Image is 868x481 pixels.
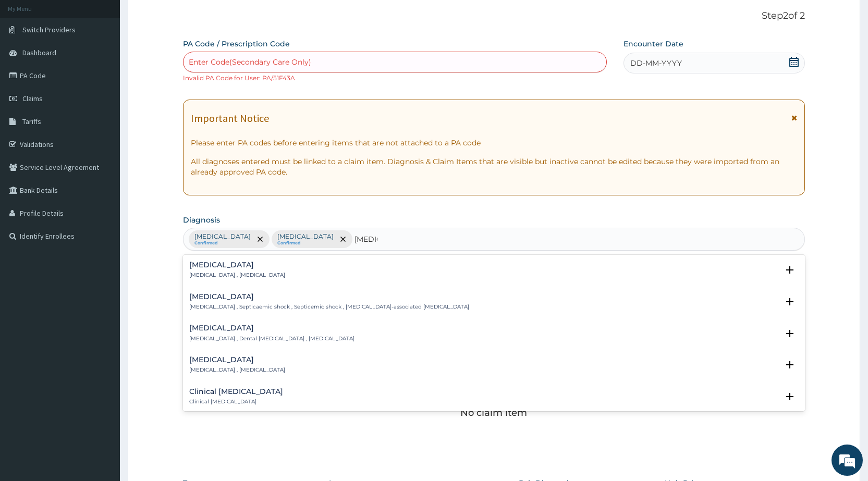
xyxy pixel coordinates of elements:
span: Dashboard [22,48,56,57]
small: Confirmed [277,241,334,246]
h1: Important Notice [191,113,269,124]
span: We're online! [60,131,144,237]
span: remove selection option [255,235,265,244]
h4: Clinical [MEDICAL_DATA] [189,388,283,396]
span: Tariffs [22,117,41,126]
h4: [MEDICAL_DATA] [189,324,354,332]
div: Minimize live chat window [171,5,196,30]
i: open select status [784,264,796,276]
img: d_794563401_company_1708531726252_794563401 [19,52,42,78]
i: open select status [784,327,796,340]
textarea: Type your message and hit 'Enter' [5,285,199,321]
p: [MEDICAL_DATA] , Septicaemic shock , Septicemic shock , [MEDICAL_DATA]-associated [MEDICAL_DATA] [189,303,469,311]
p: All diagnoses entered must be linked to a claim item. Diagnosis & Claim Items that are visible bu... [191,156,797,177]
p: No claim item [460,408,527,418]
p: Clinical [MEDICAL_DATA] [189,398,283,405]
span: remove selection option [338,235,348,244]
span: Switch Providers [22,25,76,34]
p: Step 2 of 2 [183,10,805,22]
label: Encounter Date [624,39,683,49]
p: [MEDICAL_DATA] , [MEDICAL_DATA] [189,366,285,374]
p: [MEDICAL_DATA] [277,232,334,241]
i: open select status [784,359,796,371]
span: Claims [22,94,43,103]
div: Enter Code(Secondary Care Only) [189,57,311,67]
i: open select status [784,390,796,403]
i: open select status [784,295,796,308]
p: [MEDICAL_DATA] [194,232,251,241]
p: Please enter PA codes before entering items that are not attached to a PA code [191,138,797,148]
h4: [MEDICAL_DATA] [189,356,285,364]
span: DD-MM-YYYY [630,58,682,68]
label: Diagnosis [183,215,220,225]
div: Chat with us now [54,58,175,72]
p: [MEDICAL_DATA] , [MEDICAL_DATA] [189,272,285,279]
small: Invalid PA Code for User: PA/51F43A [183,74,295,82]
h4: [MEDICAL_DATA] [189,293,469,301]
h4: [MEDICAL_DATA] [189,261,285,269]
small: Confirmed [194,241,251,246]
label: PA Code / Prescription Code [183,39,290,49]
p: [MEDICAL_DATA] , Dental [MEDICAL_DATA] , [MEDICAL_DATA] [189,335,354,342]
